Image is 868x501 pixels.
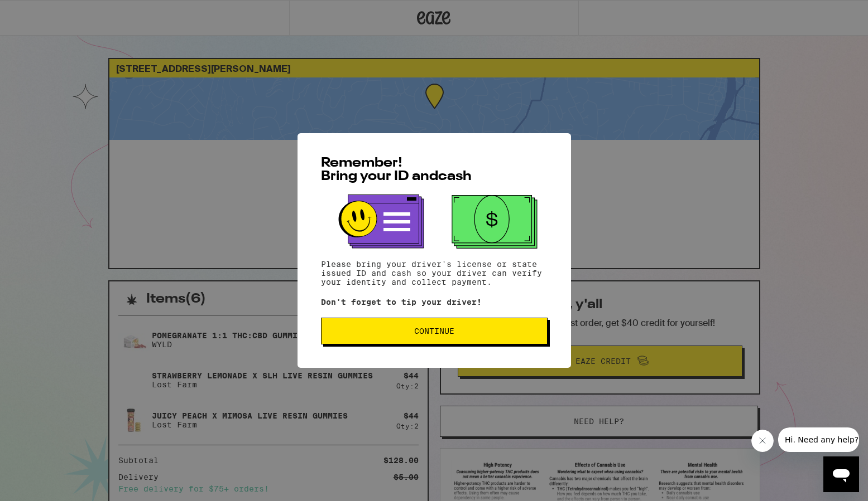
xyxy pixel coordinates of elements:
p: Please bring your driver's license or state issued ID and cash so your driver can verify your ide... [321,260,548,286]
span: Continue [414,327,454,335]
button: Continue [321,318,548,344]
iframe: Button to launch messaging window [823,456,859,492]
p: Don't forget to tip your driver! [321,298,548,307]
iframe: Message from company [778,427,859,452]
span: Remember! Bring your ID and cash [321,157,472,183]
iframe: Close message [751,430,774,452]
